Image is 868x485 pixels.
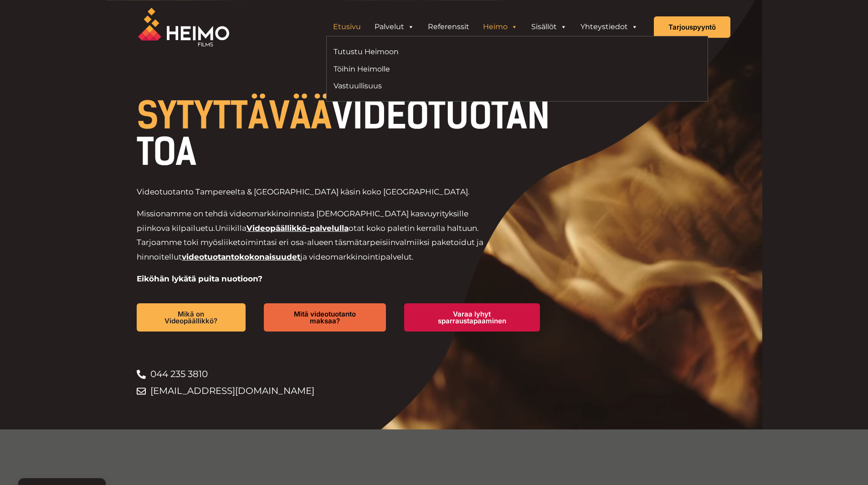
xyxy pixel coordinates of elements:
a: Tutustu Heimoon [334,46,510,58]
a: Videopäällikkö-palvelulla [247,224,349,233]
aside: Header Widget 1 [322,18,649,36]
span: ja videomarkkinointipalvelut. [300,252,414,261]
span: Mikä on Videopäällikkö? [151,311,231,324]
p: Missionamme on tehdä videomarkkinoinnista [DEMOGRAPHIC_DATA] kasvuyrityksille piinkova kilpailuetu. [137,207,496,264]
a: Heimo [476,18,524,36]
span: Varaa lyhyt sparraustapaaminen [419,311,525,324]
h1: VIDEOTUOTANTOA [137,97,558,170]
a: Mikä on Videopäällikkö? [137,303,246,332]
a: Yhteystiedot [574,18,645,36]
a: Referenssit [421,18,476,36]
a: [EMAIL_ADDRESS][DOMAIN_NAME] [137,383,558,399]
a: Vastuullisuus [334,80,510,92]
a: Tarjouspyyntö [654,16,730,38]
a: Mitä videotuotanto maksaa? [264,303,385,332]
img: Heimo Filmsin logo [138,8,229,46]
span: SYTYTTÄVÄÄ [137,94,332,138]
a: Sisällöt [524,18,574,36]
p: Videotuotanto Tampereelta & [GEOGRAPHIC_DATA] käsin koko [GEOGRAPHIC_DATA]. [137,185,496,199]
span: Uniikilla [215,224,247,233]
a: videotuotantokokonaisuudet [182,252,300,261]
span: Mitä videotuotanto maksaa? [278,311,371,324]
strong: Eiköhän lykätä puita nuotioon? [137,274,262,283]
a: Varaa lyhyt sparraustapaaminen [404,303,540,332]
a: 044 235 3810 [137,366,558,383]
span: [EMAIL_ADDRESS][DOMAIN_NAME] [148,383,314,399]
a: Etusivu [326,18,368,36]
a: Töihin Heimolle [334,63,510,75]
span: 044 235 3810 [148,366,208,383]
span: valmiiksi paketoidut ja hinnoitellut [137,238,483,261]
span: liiketoimintasi eri osa-alueen täsmätarpeisiin [221,238,395,247]
a: Palvelut [368,18,421,36]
